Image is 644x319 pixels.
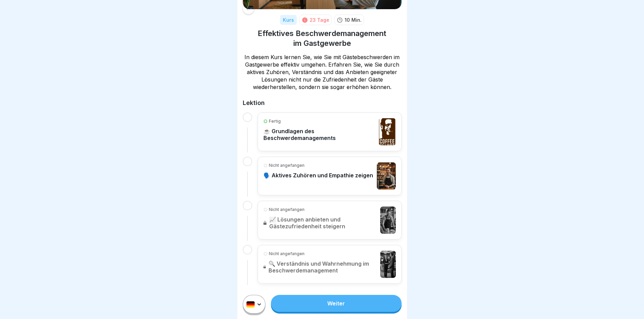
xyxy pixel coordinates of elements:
img: de.svg [246,301,255,307]
a: Nicht angefangen🗣️ Aktives Zuhören und Empathie zeigen [263,162,396,190]
p: ☕️ Grundlagen des Beschwerdemanagements [263,128,375,141]
div: 23 Tage [310,16,329,23]
h2: Lektion [243,99,402,107]
div: Kurs [280,15,297,25]
h1: Effektives Beschwerdemanagement im Gastgewerbe [243,29,402,48]
p: 10 Min. [345,16,362,23]
p: Nicht angefangen [269,162,305,169]
p: 🗣️ Aktives Zuhören und Empathie zeigen [263,172,373,179]
p: In diesem Kurs lernen Sie, wie Sie mit Gästebeschwerden im Gastgewerbe effektiv umgehen. Erfahren... [243,53,402,91]
a: Weiter [271,295,401,312]
p: Fertig [269,118,281,124]
img: un2zo8gwjw2r183fj47yo8qo.png [377,162,396,190]
a: Fertig☕️ Grundlagen des Beschwerdemanagements [263,118,396,145]
img: gb96reet5whwfoh1zplggrqk.png [379,118,395,145]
